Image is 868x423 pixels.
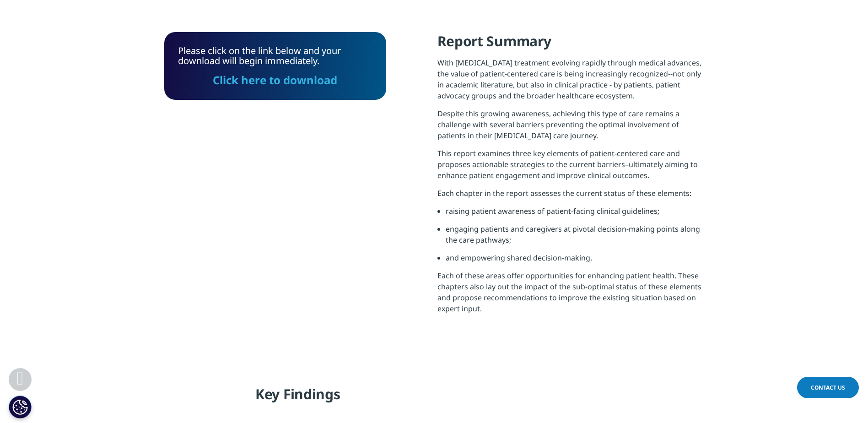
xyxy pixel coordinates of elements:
li: engaging patients and caregivers at pivotal decision-making points along the care pathways; [446,223,704,252]
h4: Key Findings [255,385,613,410]
button: Cookies Settings [9,396,32,418]
p: This report examines three key elements of patient-centered care and proposes actionable strategi... [437,148,704,188]
p: With [MEDICAL_DATA] treatment evolving rapidly through medical advances, the value of patient-cen... [437,57,704,108]
li: raising patient awareness of patient-facing clinical guidelines; [446,206,704,223]
a: Contact Us [797,377,859,398]
div: Please click on the link below and your download will begin immediately. [178,46,372,86]
p: Despite this growing awareness, achieving this type of care remains a challenge with several barr... [437,108,704,148]
li: and empowering shared decision-making. [446,252,704,270]
p: Each of these areas offer opportunities for enhancing patient health. These chapters also lay out... [437,270,704,321]
h4: Report Summary [437,32,704,57]
span: Contact Us [811,384,845,391]
a: Click here to download [213,72,337,87]
p: Each chapter in the report assesses the current status of these elements: [437,188,704,206]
